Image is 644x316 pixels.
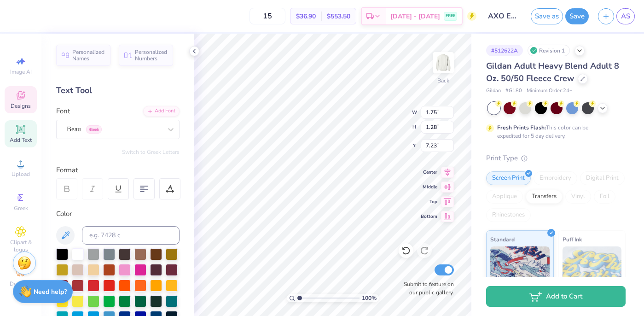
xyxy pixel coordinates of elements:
span: Designs [11,102,31,110]
label: Font [56,106,70,117]
span: Center [421,169,437,176]
div: Color [56,209,180,219]
div: Back [437,76,449,85]
div: Rhinestones [486,208,531,222]
div: Revision 1 [528,45,570,56]
span: Standard [490,234,515,244]
strong: Need help? [34,287,67,296]
div: Foil [594,190,615,204]
button: Save [565,8,589,24]
span: Gildan [486,87,501,95]
img: Puff Ink [563,246,622,293]
span: 100 % [362,294,377,302]
span: Add Text [10,136,32,144]
span: $36.90 [296,12,316,21]
span: [DATE] - [DATE] [390,12,440,21]
span: Puff Ink [563,234,582,244]
div: Applique [486,190,523,204]
div: Transfers [526,190,563,204]
span: $553.50 [327,12,350,21]
span: Decorate [10,280,32,287]
span: Gildan Adult Heavy Blend Adult 8 Oz. 50/50 Fleece Crew [486,60,619,84]
div: Screen Print [486,171,531,185]
span: Bottom [421,213,437,220]
span: Upload [12,170,30,178]
div: Embroidery [534,171,577,185]
img: Back [434,53,453,72]
span: Top [421,199,437,205]
button: Add to Cart [486,286,626,307]
button: Switch to Greek Letters [122,148,180,156]
div: Text Tool [56,84,180,97]
label: Submit to feature on our public gallery. [399,280,454,297]
span: Personalized Numbers [135,49,168,62]
span: Personalized Names [72,49,105,62]
div: Format [56,165,180,176]
button: Save as [531,8,563,24]
span: Greek [14,205,28,212]
span: Minimum Order: 24 + [527,87,573,95]
input: – – [249,8,285,24]
span: FREE [446,13,455,19]
div: Digital Print [580,171,625,185]
span: Image AI [10,68,32,76]
div: This color can be expedited for 5 day delivery. [497,123,610,140]
div: # 512622A [486,45,523,56]
span: Middle [421,184,437,190]
span: Clipart & logos [5,239,37,253]
span: # G180 [505,87,522,95]
input: Untitled Design [481,7,526,25]
div: Add Font [143,106,180,117]
img: Standard [490,246,550,293]
input: e.g. 7428 c [82,226,180,245]
span: AS [621,11,630,22]
div: Print Type [486,153,626,164]
a: AS [616,8,635,24]
div: Vinyl [565,190,591,204]
strong: Fresh Prints Flash: [497,124,546,131]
